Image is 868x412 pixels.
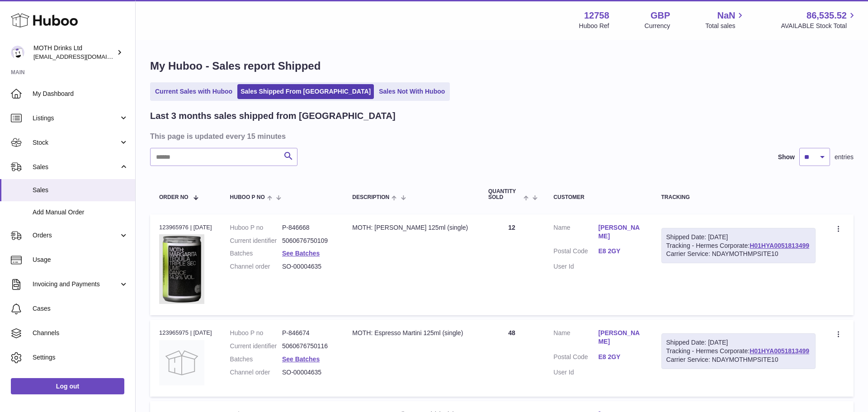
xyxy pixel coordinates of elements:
[666,338,811,347] div: Shipped Date: [DATE]
[159,234,204,304] img: 127581694602485.png
[150,110,396,122] h2: Last 3 months sales shipped from [GEOGRAPHIC_DATA]
[352,223,470,232] div: MOTH: [PERSON_NAME] 125ml (single)
[159,329,212,337] div: 123965975 | [DATE]
[33,186,128,194] span: Sales
[750,242,809,249] a: H01HYA0051813499
[352,194,389,200] span: Description
[553,223,598,243] dt: Name
[11,378,124,394] a: Log out
[33,231,119,240] span: Orders
[666,233,811,242] div: Shipped Date: [DATE]
[553,194,643,200] div: Customer
[230,368,282,377] dt: Channel order
[282,355,320,363] a: See Batches
[666,355,811,364] div: Carrier Service: NDAYMOTHMPSITE10
[781,9,857,30] a: 86,535.52 AVAILABLE Stock Total
[33,208,128,217] span: Add Manual Order
[230,194,265,200] span: Huboo P no
[778,153,795,161] label: Show
[33,90,128,98] span: My Dashboard
[33,44,115,61] div: MOTH Drinks Ltd
[33,280,119,289] span: Invoicing and Payments
[33,304,128,313] span: Cases
[553,329,598,348] dt: Name
[230,342,282,350] dt: Current identifier
[553,368,598,377] dt: User Id
[376,84,448,99] a: Sales Not With Huboo
[282,223,334,232] dd: P-846668
[33,353,128,362] span: Settings
[282,342,334,350] dd: 5060676750116
[282,250,320,257] a: See Batches
[230,329,282,337] dt: Huboo P no
[33,329,128,337] span: Channels
[33,256,128,264] span: Usage
[781,22,857,30] span: AVAILABLE Stock Total
[152,84,236,99] a: Current Sales with Huboo
[230,355,282,364] dt: Batches
[645,22,670,30] div: Currency
[230,223,282,232] dt: Huboo P no
[717,9,735,22] span: NaN
[282,329,334,337] dd: P-846674
[553,247,598,258] dt: Postal Code
[159,194,189,200] span: Order No
[666,250,811,258] div: Carrier Service: NDAYMOTHMPSITE10
[705,9,745,30] a: NaN Total sales
[282,368,334,377] dd: SO-00004635
[579,22,609,30] div: Huboo Ref
[237,84,374,99] a: Sales Shipped From [GEOGRAPHIC_DATA]
[33,138,119,147] span: Stock
[705,22,745,30] span: Total sales
[661,333,816,369] div: Tracking - Hermes Corporate:
[553,262,598,271] dt: User Id
[230,249,282,258] dt: Batches
[488,189,521,200] span: Quantity Sold
[33,163,119,171] span: Sales
[598,247,643,256] a: E8 2GY
[598,353,643,361] a: E8 2GY
[230,237,282,245] dt: Current identifier
[159,223,212,232] div: 123965976 | [DATE]
[282,237,334,245] dd: 5060676750109
[479,320,544,396] td: 48
[150,59,854,73] h1: My Huboo - Sales report Shipped
[807,9,847,22] span: 86,535.52
[661,194,816,200] div: Tracking
[11,46,24,59] img: internalAdmin-12758@internal.huboo.com
[661,228,816,264] div: Tracking - Hermes Corporate:
[598,329,643,346] a: [PERSON_NAME]
[159,340,204,385] img: no-photo.jpg
[553,353,598,364] dt: Postal Code
[282,262,334,271] dd: SO-00004635
[584,9,609,22] strong: 12758
[33,53,133,60] span: [EMAIL_ADDRESS][DOMAIN_NAME]
[150,131,851,141] h3: This page is updated every 15 minutes
[33,114,119,123] span: Listings
[835,153,854,161] span: entries
[750,347,809,355] a: H01HYA0051813499
[598,223,643,241] a: [PERSON_NAME]
[230,262,282,271] dt: Channel order
[651,9,670,22] strong: GBP
[479,214,544,315] td: 12
[352,329,470,337] div: MOTH: Espresso Martini 125ml (single)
